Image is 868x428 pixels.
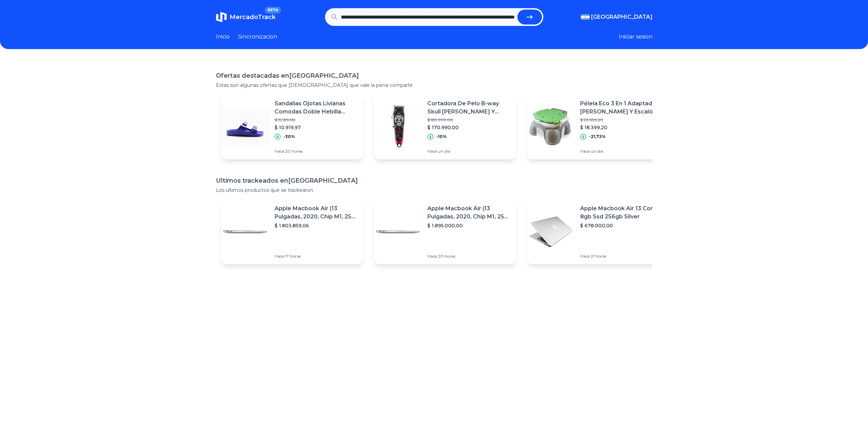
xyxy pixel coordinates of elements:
[216,82,652,89] p: Estas son algunas ofertas que [DEMOGRAPHIC_DATA] que vale la pena compartir.
[221,199,363,264] a: Featured imageApple Macbook Air (13 Pulgadas, 2020, Chip M1, 256 Gb De Ssd, 8 Gb De Ram) - Plata$...
[230,13,276,21] span: MercadoTrack
[527,199,669,264] a: Featured imageApple Macbook Air 13 Core I5 8gb Ssd 256gb Silver$ 678.000,00Hace 21 horas
[580,100,663,116] p: Pélela Eco 3 En 1 Adaptador [PERSON_NAME] Y Escalón
[216,12,276,22] a: MercadoTrackBETA
[436,134,447,139] p: -10%
[216,187,652,194] p: Los ultimos productos que se trackearon.
[275,204,358,221] p: Apple Macbook Air (13 Pulgadas, 2020, Chip M1, 256 Gb De Ssd, 8 Gb De Ram) - Plata
[275,117,358,123] p: $ 15.599,98
[589,134,606,139] p: -21,72%
[374,208,422,256] img: Featured image
[591,13,652,21] span: [GEOGRAPHIC_DATA]
[374,94,516,159] a: Featured imageCortadora De Pelo B-way Skull [PERSON_NAME] Y Negro 100v/240v$ 189.990,00$ 170.990,...
[275,100,358,116] p: Sandalias Ojotas Livianas Comodas Doble Hebilla Liquidacion
[216,33,230,41] a: Inicio
[374,103,422,151] img: Featured image
[216,176,652,185] h1: Ultimos trackeados en [GEOGRAPHIC_DATA]
[427,149,511,154] p: Hace un día
[216,71,652,80] h1: Ofertas destacadas en [GEOGRAPHIC_DATA]
[265,7,281,14] span: BETA
[275,254,358,259] p: Hace 17 horas
[580,222,663,229] p: $ 678.000,00
[580,124,663,131] p: $ 18.399,20
[221,208,269,256] img: Featured image
[619,33,652,41] button: Iniciar sesion
[580,204,663,221] p: Apple Macbook Air 13 Core I5 8gb Ssd 256gb Silver
[427,124,511,131] p: $ 170.990,00
[283,134,295,139] p: -30%
[427,204,511,221] p: Apple Macbook Air (13 Pulgadas, 2020, Chip M1, 256 Gb De Ssd, 8 Gb De Ram) - Plata
[427,254,511,259] p: Hace 20 horas
[238,33,277,41] a: Sincronizacion
[275,149,358,154] p: Hace 20 horas
[427,100,511,116] p: Cortadora De Pelo B-way Skull [PERSON_NAME] Y Negro 100v/240v
[580,149,663,154] p: Hace un día
[216,12,227,22] img: MercadoTrack
[221,103,269,151] img: Featured image
[221,94,363,159] a: Featured imageSandalias Ojotas Livianas Comodas Doble Hebilla Liquidacion$ 15.599,98$ 10.919,97-3...
[580,117,663,123] p: $ 23.503,20
[580,254,663,259] p: Hace 21 horas
[427,117,511,123] p: $ 189.990,00
[581,14,590,20] img: Argentina
[581,13,652,21] button: [GEOGRAPHIC_DATA]
[527,103,575,151] img: Featured image
[527,208,575,256] img: Featured image
[275,124,358,131] p: $ 10.919,97
[427,222,511,229] p: $ 1.895.000,00
[374,199,516,264] a: Featured imageApple Macbook Air (13 Pulgadas, 2020, Chip M1, 256 Gb De Ssd, 8 Gb De Ram) - Plata$...
[527,94,669,159] a: Featured imagePélela Eco 3 En 1 Adaptador [PERSON_NAME] Y Escalón$ 23.503,20$ 18.399,20-21,72%Hac...
[275,222,358,229] p: $ 1.803.859,06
